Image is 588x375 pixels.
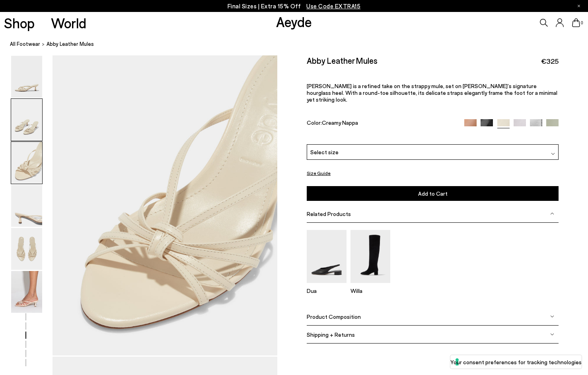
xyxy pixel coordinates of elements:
[4,16,35,30] a: Shop
[47,40,94,48] span: Abby Leather Mules
[11,142,42,184] img: Abby Leather Mules - Image 3
[350,277,390,294] a: Willa Suede Over-Knee Boots Willa
[307,82,559,103] p: [PERSON_NAME] is a refined take on the strappy mule, set on [PERSON_NAME]’s signature hourglass h...
[10,40,40,48] a: All Footwear
[550,332,554,336] img: svg%3E
[307,230,347,283] img: Dua Slingback Flats
[307,55,378,65] h2: Abby Leather Mules
[11,56,42,98] img: Abby Leather Mules - Image 1
[11,185,42,227] img: Abby Leather Mules - Image 4
[450,358,582,366] label: Your consent preferences for tracking technologies
[307,186,559,201] button: Add to Cart
[418,190,448,197] span: Add to Cart
[450,355,582,369] button: Your consent preferences for tracking technologies
[350,230,390,283] img: Willa Suede Over-Knee Boots
[307,277,347,294] a: Dua Slingback Flats Dua
[550,314,554,318] img: svg%3E
[11,99,42,141] img: Abby Leather Mules - Image 2
[228,1,361,11] p: Final Sizes | Extra 15% Off
[310,148,339,156] span: Select size
[11,271,42,313] img: Abby Leather Mules - Image 6
[307,313,361,320] span: Product Composition
[551,152,555,156] img: svg%3E
[350,287,390,294] p: Willa
[572,18,580,27] a: 0
[10,33,588,55] nav: breadcrumb
[580,21,584,25] span: 0
[306,2,360,10] span: Navigate to /collections/ss25-final-sizes
[276,13,312,30] a: Aeyde
[307,210,351,217] span: Related Products
[307,168,331,178] button: Size Guide
[307,331,355,338] span: Shipping + Returns
[11,228,42,270] img: Abby Leather Mules - Image 5
[550,212,554,216] img: svg%3E
[322,119,358,126] span: Creamy Nappa
[307,119,456,128] div: Color:
[541,56,559,66] span: €325
[51,16,86,30] a: World
[307,287,347,294] p: Dua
